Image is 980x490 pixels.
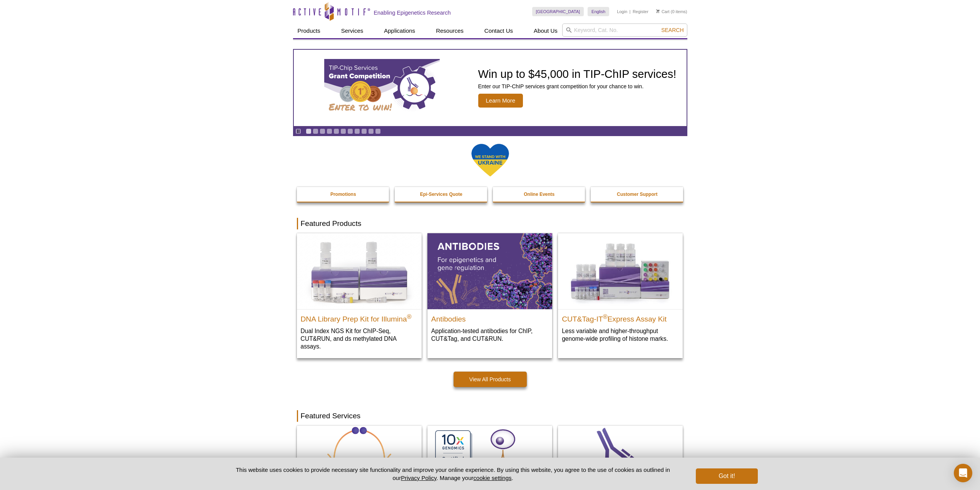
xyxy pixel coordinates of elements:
[294,50,687,126] article: TIP-ChIP Services Grant Competition
[473,475,511,481] button: cookie settings
[301,327,418,350] p: Dual Index NGS Kit for ChIP-Seq, CUT&RUN, and ds methylated DNA assays.
[588,7,609,16] a: English
[333,128,339,134] a: Go to slide 5
[297,233,422,358] a: DNA Library Prep Kit for Illumina DNA Library Prep Kit for Illumina® Dual Index NGS Kit for ChIP-...
[480,24,518,38] a: Contact Us
[327,128,332,134] a: Go to slide 4
[427,233,552,309] img: All Antibodies
[493,187,586,202] a: Online Events
[340,128,346,134] a: Go to slide 6
[297,410,683,422] h2: Featured Services
[301,312,418,323] h2: DNA Library Prep Kit for Illumina
[524,192,554,197] strong: Online Events
[478,94,523,108] span: Learn More
[293,24,325,38] a: Products
[297,218,683,229] h2: Featured Products
[379,24,420,38] a: Applications
[330,192,356,197] strong: Promotions
[347,128,353,134] a: Go to slide 7
[431,312,548,323] h2: Antibodies
[617,192,657,197] strong: Customer Support
[361,128,367,134] a: Go to slide 9
[454,372,527,387] a: View All Products
[431,24,468,38] a: Resources
[478,83,677,90] p: Enter our TIP-ChIP services grant competition for your chance to win.
[420,192,462,197] strong: Epi-Services Quote
[562,327,679,343] p: Less variable and higher-throughput genome-wide profiling of histone marks​.
[320,128,325,134] a: Go to slide 3
[294,50,687,126] a: TIP-ChIP Services Grant Competition Win up to $45,000 in TIP-ChIP services! Enter our TIP-ChIP se...
[324,59,440,117] img: TIP-ChIP Services Grant Competition
[656,9,660,13] img: Your Cart
[374,9,451,16] h2: Enabling Epigenetics Research
[954,464,972,482] div: Open Intercom Messenger
[558,233,683,309] img: CUT&Tag-IT® Express Assay Kit
[354,128,360,134] a: Go to slide 8
[661,27,683,33] span: Search
[656,9,670,14] a: Cart
[532,7,584,16] a: [GEOGRAPHIC_DATA]
[337,24,368,38] a: Services
[297,233,422,309] img: DNA Library Prep Kit for Illumina
[696,468,757,484] button: Got it!
[478,68,677,80] h2: Win up to $45,000 in TIP-ChIP services!
[562,24,687,37] input: Keyword, Cat. No.
[368,128,374,134] a: Go to slide 10
[431,327,548,343] p: Application-tested antibodies for ChIP, CUT&Tag, and CUT&RUN.
[591,187,684,202] a: Customer Support
[659,27,686,34] button: Search
[407,313,412,320] sup: ®
[375,128,381,134] a: Go to slide 11
[395,187,488,202] a: Epi-Services Quote
[633,9,648,14] a: Register
[471,143,509,177] img: We Stand With Ukraine
[603,313,608,320] sup: ®
[630,7,631,16] li: |
[313,128,318,134] a: Go to slide 2
[558,233,683,350] a: CUT&Tag-IT® Express Assay Kit CUT&Tag-IT®Express Assay Kit Less variable and higher-throughput ge...
[306,128,312,134] a: Go to slide 1
[617,9,627,14] a: Login
[656,7,687,16] li: (0 items)
[427,233,552,350] a: All Antibodies Antibodies Application-tested antibodies for ChIP, CUT&Tag, and CUT&RUN.
[297,187,390,202] a: Promotions
[223,466,683,482] p: This website uses cookies to provide necessary site functionality and improve your online experie...
[529,24,562,38] a: About Us
[401,475,436,481] a: Privacy Policy
[295,128,301,134] a: Toggle autoplay
[562,312,679,323] h2: CUT&Tag-IT Express Assay Kit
